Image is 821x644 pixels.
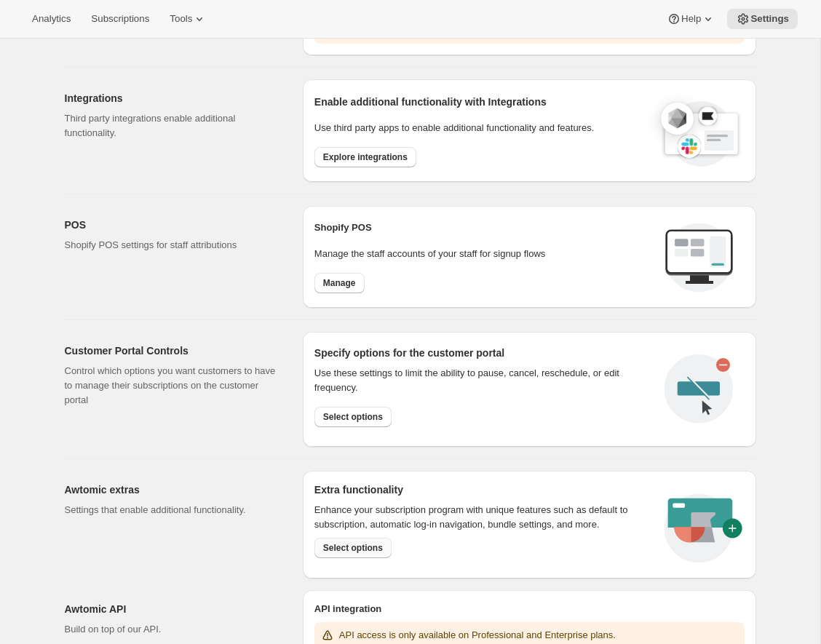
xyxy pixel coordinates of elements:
span: Analytics [32,13,71,25]
div: Use these settings to limit the ability to pause, cancel, reschedule, or edit frequency. [314,366,653,395]
h2: Customer Portal Controls [65,343,279,358]
span: Help [681,13,701,25]
span: Tools [170,13,192,25]
h2: Awtomic API [65,602,279,616]
h2: Awtomic extras [65,482,279,497]
p: Use third party apps to enable additional functionality and features. [314,121,646,135]
button: Help [658,9,724,29]
h2: Extra functionality [314,482,403,497]
span: Manage [323,277,356,289]
button: Explore integrations [314,147,416,167]
p: API access is only available on Professional and Enterprise plans. [339,628,616,643]
p: Enhance your subscription program with unique features such as default to subscription, automatic... [314,503,647,532]
button: Tools [161,9,215,29]
h2: API integration [314,602,745,616]
p: Control which options you want customers to have to manage their subscriptions on the customer po... [65,364,279,408]
button: Manage [314,273,365,293]
p: Shopify POS settings for staff attributions [65,238,279,253]
span: Settings [750,13,789,25]
button: Analytics [23,9,79,29]
button: Select options [314,538,392,558]
h2: Specify options for the customer portal [314,346,653,360]
h2: POS [65,218,279,232]
span: Explore integrations [323,151,408,163]
h2: Enable additional functionality with Integrations [314,95,646,109]
span: Select options [323,411,383,423]
span: Subscriptions [91,13,149,25]
p: Manage the staff accounts of your staff for signup flows [314,247,653,261]
button: Subscriptions [82,9,158,29]
p: Third party integrations enable additional functionality. [65,111,279,140]
p: Settings that enable additional functionality. [65,503,279,517]
button: Select options [314,407,392,427]
h2: Integrations [65,91,279,106]
h2: Shopify POS [314,220,653,235]
span: Select options [323,542,383,554]
button: Settings [727,9,798,29]
p: Build on top of our API. [65,622,279,637]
